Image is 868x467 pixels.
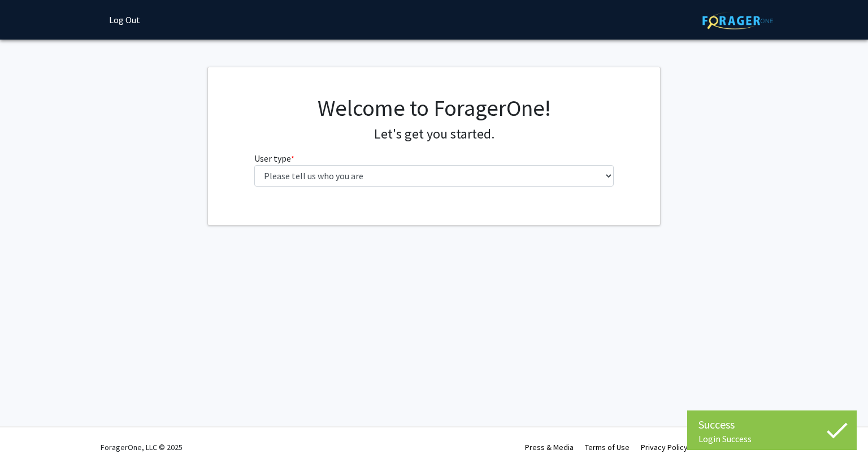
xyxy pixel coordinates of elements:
[641,442,688,452] a: Privacy Policy
[698,433,845,444] div: Login Success
[702,12,773,29] img: ForagerOne Logo
[585,442,630,452] a: Terms of Use
[254,94,614,122] h1: Welcome to ForagerOne!
[254,126,614,142] h4: Let's get you started.
[101,427,183,467] div: ForagerOne, LLC © 2025
[525,442,574,452] a: Press & Media
[698,416,845,433] div: Success
[254,152,294,165] label: User type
